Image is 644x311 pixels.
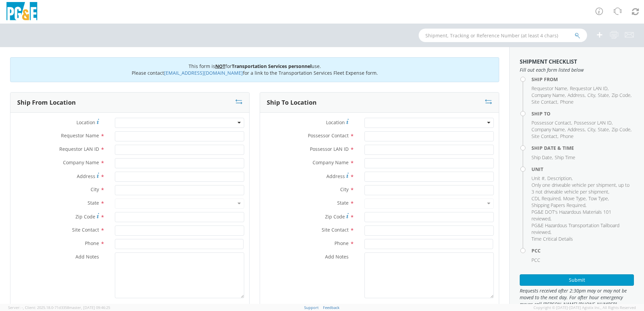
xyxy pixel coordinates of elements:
a: Feedback [323,305,340,310]
span: Tow Type [588,195,608,202]
li: , [547,175,573,182]
span: Zip Code [612,126,631,133]
span: PCC [532,257,540,263]
li: , [568,126,586,133]
h4: Ship To [532,111,634,116]
span: Shipping Papers Required [532,202,585,208]
span: Address [568,92,585,98]
span: Possessor LAN ID [574,119,612,126]
li: , [532,182,632,195]
span: Possessor LAN ID [310,146,349,152]
span: Phone [560,99,574,105]
span: Client: 2025.18.0-71d3358 [25,305,110,310]
h4: Unit [532,167,634,172]
h4: Ship Date & Time [532,145,634,150]
li: , [598,92,610,99]
span: Zip Code [75,213,95,220]
h3: Ship To Location [267,99,317,106]
span: Time Critical Details [532,236,573,242]
span: Site Contact [532,99,557,105]
span: Requestor Name [532,85,567,92]
h4: Ship From [532,77,634,82]
b: Transportation Services personnel [232,63,312,69]
li: , [532,222,632,236]
span: master, [DATE] 09:46:25 [69,305,110,310]
li: , [574,119,613,126]
span: Requests received after 2:30pm may or may not be moved to the next day. For after hour emergency ... [520,287,634,308]
span: Phone [334,240,349,246]
span: Requestor Name [61,132,99,139]
span: Site Contact [322,227,349,233]
span: Zip Code [325,213,345,220]
span: City [587,92,595,98]
input: Shipment, Tracking or Reference Number (at least 4 chars) [419,29,587,42]
span: Address [568,126,585,133]
span: City [340,186,349,193]
li: , [588,195,609,202]
span: Copyright © [DATE]-[DATE] Agistix Inc., All Rights Reserved [534,305,636,310]
span: Location [76,119,95,126]
span: Company Name [532,126,565,133]
span: Company Name [63,159,99,166]
span: State [598,126,609,133]
span: Company Name [532,92,565,98]
span: Unit # [532,175,545,181]
span: Description [547,175,572,181]
li: , [587,92,596,99]
li: , [612,126,632,133]
span: State [337,200,349,206]
li: , [532,175,546,182]
span: Site Contact [72,227,99,233]
span: PG&E DOT's Hazardous Materials 101 reviewed [532,209,611,222]
a: [EMAIL_ADDRESS][DOMAIN_NAME] [164,70,243,76]
span: Requestor LAN ID [59,146,99,152]
span: Possessor Contact [532,119,571,126]
span: Possessor Contact [308,132,349,139]
button: Submit [520,274,634,286]
span: Phone [85,240,99,246]
span: City [587,126,595,133]
span: State [88,200,99,206]
span: Server: - [8,305,24,310]
span: Ship Time [555,154,575,161]
li: , [532,154,553,161]
span: CDL Required [532,195,560,202]
h4: PCC [532,248,634,253]
span: Add Notes [75,253,99,260]
span: Requestor LAN ID [570,85,608,92]
li: , [532,126,566,133]
li: , [563,195,587,202]
li: , [532,133,558,140]
li: , [532,195,561,202]
li: , [532,99,558,105]
li: , [612,92,632,99]
li: , [532,119,572,126]
span: Add Notes [325,253,349,260]
li: , [568,92,586,99]
li: , [532,202,586,209]
u: NOT [215,63,225,69]
span: Zip Code [612,92,631,98]
h3: Ship From Location [17,99,76,106]
span: PG&E Hazardous Transportation Tailboard reviewed [532,222,619,235]
span: Address [77,173,95,179]
span: Move Type [563,195,586,202]
span: , [23,305,24,310]
li: , [532,85,568,92]
span: Address [326,173,345,179]
span: Ship Date [532,154,552,161]
span: Site Contact [532,133,557,139]
img: pge-logo-06675f144f4cfa6a6814.png [5,2,39,22]
strong: Shipment Checklist [520,58,577,65]
span: Company Name [313,159,349,166]
div: This form is for use. Please contact for a link to the Transportation Services Fleet Expense form. [10,57,499,82]
li: , [598,126,610,133]
span: City [91,186,99,193]
li: , [587,126,596,133]
span: Fill out each form listed below [520,67,634,73]
span: State [598,92,609,98]
span: Only one driveable vehicle per shipment, up to 3 not driveable vehicle per shipment [532,182,630,195]
a: Support [304,305,319,310]
li: , [532,209,632,222]
li: , [570,85,609,92]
